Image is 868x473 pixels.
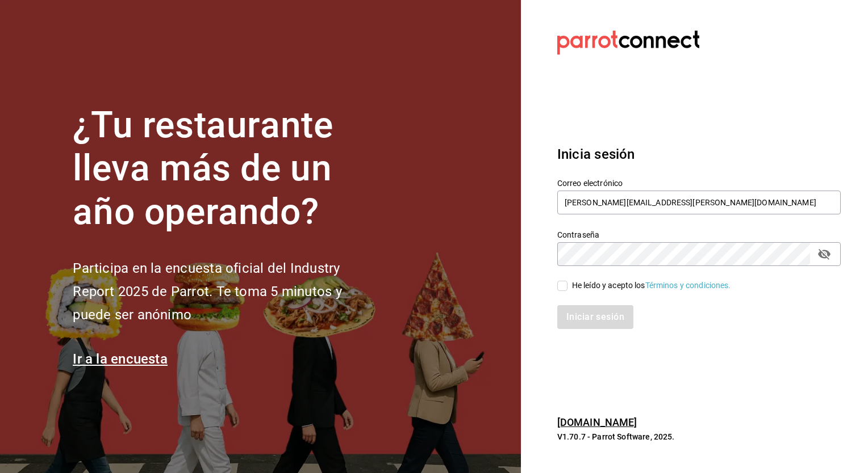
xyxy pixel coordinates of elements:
[73,257,379,326] h2: Participa en la encuesta oficial del Industry Report 2025 de Parrot. Te toma 5 minutos y puede se...
[73,104,379,234] h1: ¿Tu restaurante lleva más de un año operando?
[815,244,834,264] button: passwordField
[557,416,637,428] a: [DOMAIN_NAME]
[557,179,841,187] label: Correo electrónico
[645,281,731,290] a: Términos y condiciones.
[572,280,731,292] div: He leído y acepto los
[557,431,841,442] p: V1.70.7 - Parrot Software, 2025.
[73,351,168,367] a: Ir a la encuesta
[557,230,841,238] label: Contraseña
[557,144,841,164] h3: Inicia sesión
[557,191,841,214] input: Ingresa tu correo electrónico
